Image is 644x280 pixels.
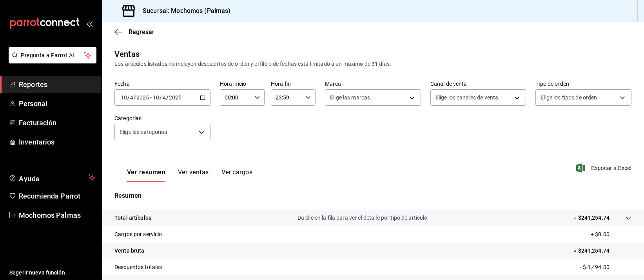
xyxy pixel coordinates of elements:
input: -- [120,94,127,101]
p: Da clic en la fila para ver el detalle por tipo de artículo [298,214,428,222]
input: -- [162,94,166,101]
label: Hora inicio [220,81,265,87]
p: Venta bruta [114,247,144,255]
p: Cargos por servicio [114,230,162,238]
button: Regresar [114,28,154,36]
input: ---- [169,94,182,101]
input: -- [152,94,160,101]
span: - [150,94,152,101]
input: ---- [136,94,149,101]
label: Fecha [114,81,210,87]
span: Facturación [19,117,95,128]
h3: Sucursal: Mochomos (Palmas) [136,6,231,16]
button: Ver ventas [178,168,209,182]
span: / [127,94,130,101]
span: Elige los tipos de orden [541,94,597,101]
span: Inventarios [19,137,95,147]
div: Los artículos listados no incluyen descuentos de orden y el filtro de fechas está limitado a un m... [114,60,631,68]
span: Personal [19,98,95,109]
span: / [166,94,169,101]
div: navigation tabs [127,168,252,182]
label: Marca [325,81,421,87]
button: open_drawer_menu [86,20,93,27]
span: / [160,94,162,101]
p: Total artículos [114,214,151,222]
span: Reportes [19,79,95,90]
a: Pregunta a Parrot AI [5,57,96,65]
span: Regresar [129,28,154,36]
label: Hora fin [271,81,316,87]
span: Elige los canales de venta [435,94,498,101]
span: Mochomos Palmas [19,210,95,220]
button: Exportar a Excel [578,163,631,173]
button: Ver cargos [221,168,253,182]
span: Ayuda [19,173,85,182]
div: Ventas [114,48,140,60]
button: Ver resumen [127,168,165,182]
button: Pregunta a Parrot AI [9,47,96,63]
span: Recomienda Parrot [19,191,95,201]
p: = $241,254.74 [573,247,631,255]
p: + $0.00 [591,230,631,238]
span: Sugerir nueva función [9,269,95,277]
p: Resumen [114,191,631,201]
label: Categorías [114,116,210,121]
label: Canal de venta [430,81,526,87]
span: Elige las marcas [330,94,370,101]
p: - $-1,494.00 [580,263,631,271]
p: + $241,254.74 [573,214,610,222]
label: Tipo de orden [535,81,631,87]
input: -- [130,94,134,101]
span: Elige las categorías [120,128,167,136]
span: Pregunta a Parrot AI [21,51,84,60]
p: Descuentos totales [114,263,162,271]
span: / [134,94,136,101]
